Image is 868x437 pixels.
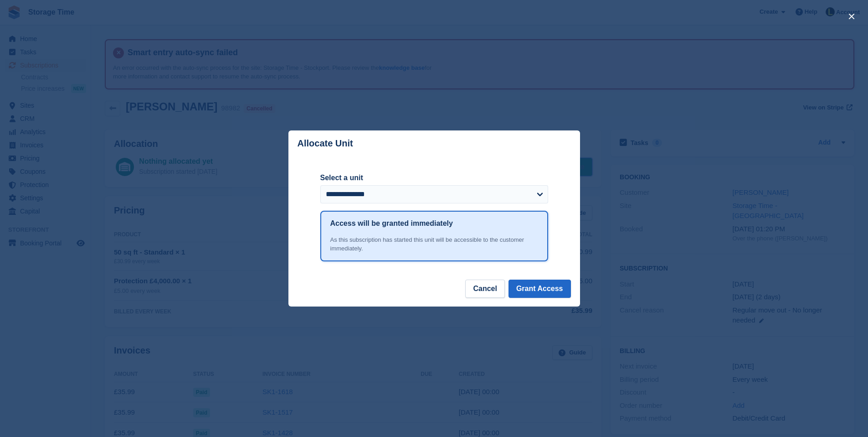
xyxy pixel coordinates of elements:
label: Select a unit [320,172,548,183]
p: Allocate Unit [298,138,353,149]
h1: Access will be granted immediately [330,218,453,229]
button: Cancel [465,280,504,298]
div: As this subscription has started this unit will be accessible to the customer immediately. [330,235,538,253]
button: Grant Access [508,280,571,298]
button: close [844,9,859,24]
